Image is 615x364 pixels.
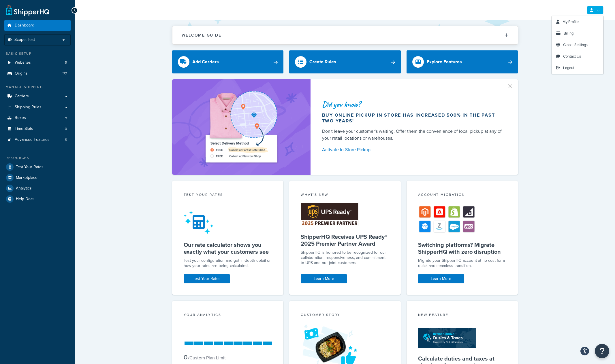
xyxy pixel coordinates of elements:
[427,58,462,66] div: Explore Features
[563,65,574,71] span: Logout
[301,192,389,199] div: What's New
[172,50,284,73] a: Add Carriers
[15,23,34,28] span: Dashboard
[65,126,67,131] span: 0
[15,115,26,120] span: Boxes
[301,312,389,319] div: Customer Story
[4,134,71,145] li: Advanced Features
[552,28,603,39] a: Billing
[184,192,272,199] div: Test your rates
[15,105,42,110] span: Shipping Rules
[172,26,518,44] button: Welcome Guide
[15,60,31,65] span: Websites
[16,175,37,180] span: Marketplace
[4,194,71,204] a: Help Docs
[15,71,28,76] span: Origins
[65,60,67,65] span: 5
[188,354,226,361] small: / Custom Plan Limit
[4,85,71,90] div: Manage Shipping
[301,250,389,266] p: ShipperHQ is honored to be recognized for our collaboration, responsiveness, and commitment to UP...
[322,146,504,154] a: Activate In-Store Pickup
[564,31,573,36] span: Billing
[418,241,507,255] h5: Switching platforms? Migrate ShipperHQ with zero disruption
[62,71,67,76] span: 177
[552,16,603,28] a: My Profile
[4,51,71,56] div: Basic Setup
[563,54,581,59] span: Contact Us
[15,137,50,142] span: Advanced Features
[4,68,71,79] a: Origins177
[301,274,347,283] a: Learn More
[4,91,71,102] a: Carriers
[65,137,67,142] span: 5
[4,156,71,160] div: Resources
[552,51,603,62] a: Contact Us
[4,172,71,183] a: Marketplace
[322,128,504,142] div: Don't leave your customer's waiting. Offer them the convenience of local pickup at any of your re...
[4,183,71,194] a: Analytics
[4,20,71,31] a: Dashboard
[4,68,71,79] li: Origins
[15,126,33,131] span: Time Slots
[16,165,44,170] span: Test Your Rates
[563,19,579,24] span: My Profile
[4,162,71,172] a: Test Your Rates
[16,197,35,202] span: Help Docs
[14,37,35,42] span: Scope: Test
[407,50,518,73] a: Explore Features
[182,33,221,37] h2: Welcome Guide
[4,124,71,134] li: Time Slots
[184,352,187,362] span: 0
[552,62,603,74] a: Logout
[4,134,71,145] a: Advanced Features5
[184,241,272,255] h5: Our rate calculator shows you exactly what your customers see
[4,102,71,113] a: Shipping Rules
[563,42,588,48] span: Global Settings
[301,233,389,247] h5: ShipperHQ Receives UPS Ready® 2025 Premier Partner Award
[184,274,230,283] a: Test Your Rates
[418,192,507,199] div: Account Migration
[418,312,507,319] div: New Feature
[4,124,71,134] a: Time Slots0
[189,88,294,166] img: ad-shirt-map-b0359fc47e01cab431d101c4b569394f6a03f54285957d908178d52f29eb9668.png
[552,39,603,51] a: Global Settings
[184,312,272,319] div: Your Analytics
[322,112,504,124] div: Buy online pickup in store has increased 500% in the past two years!
[418,258,507,268] div: Migrate your ShipperHQ account at no cost for a quick and seamless transition.
[289,50,401,73] a: Create Rules
[418,274,464,283] a: Learn More
[4,57,71,68] a: Websites5
[15,94,29,99] span: Carriers
[322,100,504,108] div: Did you know?
[309,58,336,66] div: Create Rules
[595,344,609,358] button: Open Resource Center
[16,186,32,191] span: Analytics
[4,57,71,68] li: Websites
[4,113,71,123] a: Boxes
[192,58,219,66] div: Add Carriers
[184,258,272,268] div: Test your configuration and get in-depth detail on how your rates are being calculated.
